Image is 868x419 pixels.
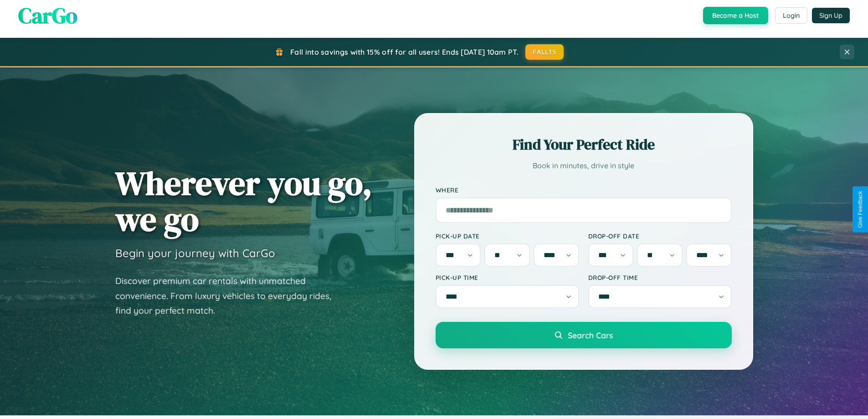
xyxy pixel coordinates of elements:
p: Book in minutes, drive in style [436,159,732,172]
div: Give Feedback [857,191,863,228]
label: Where [436,186,732,194]
h1: Wherever you go, we go [115,165,372,237]
span: Fall into savings with 15% off for all users! Ends [DATE] 10am PT. [290,47,519,57]
button: Login [775,7,807,24]
button: Sign Up [812,8,850,23]
label: Pick-up Time [436,274,579,281]
h3: Begin your journey with CarGo [115,246,275,260]
p: Discover premium car rentals with unmatched convenience. From luxury vehicles to everyday rides, ... [115,274,343,318]
label: Pick-up Date [436,232,579,240]
button: Become a Host [703,7,768,24]
h2: Find Your Perfect Ride [436,134,732,155]
span: CarGo [18,0,77,31]
label: Drop-off Date [588,232,732,240]
button: FALL15 [525,44,564,60]
span: Search Cars [568,330,613,340]
button: Search Cars [436,322,732,348]
label: Drop-off Time [588,274,732,281]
